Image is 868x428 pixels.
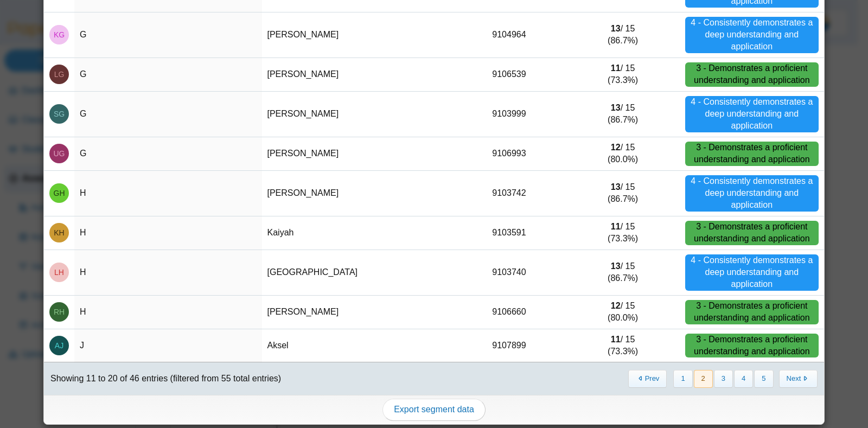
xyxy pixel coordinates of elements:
td: 9103999 [452,92,566,137]
b: 11 [611,63,621,73]
div: 4 - Consistently demonstrates a deep understanding and application [685,96,819,132]
td: / 15 (73.3%) [566,216,680,250]
span: Kaiyah H [54,229,64,237]
button: Next [779,370,818,388]
td: G [74,92,262,137]
td: [PERSON_NAME] [262,58,452,92]
td: G [74,137,262,171]
button: 2 [694,370,713,388]
b: 13 [611,261,621,271]
td: / 15 (80.0%) [566,296,680,329]
b: 13 [611,182,621,191]
div: 3 - Demonstrates a proficient understanding and application [685,221,819,245]
td: J [74,329,262,363]
td: [PERSON_NAME] [262,171,452,216]
div: 4 - Consistently demonstrates a deep understanding and application [685,254,819,291]
td: 9106539 [452,58,566,92]
td: [GEOGRAPHIC_DATA] [262,250,452,296]
button: 3 [714,370,733,388]
td: 9103591 [452,216,566,250]
div: 4 - Consistently demonstrates a deep understanding and application [685,175,819,212]
td: H [74,296,262,329]
td: / 15 (73.3%) [566,329,680,363]
span: Genevieve H [54,189,65,197]
td: [PERSON_NAME] [262,296,452,329]
b: 12 [611,143,621,152]
td: / 15 (86.7%) [566,171,680,216]
td: G [74,58,262,92]
div: 3 - Demonstrates a proficient understanding and application [685,300,819,324]
td: / 15 (86.7%) [566,12,680,58]
td: [PERSON_NAME] [262,12,452,58]
nav: pagination [627,370,818,388]
td: H [74,216,262,250]
td: [PERSON_NAME] [262,137,452,171]
div: 4 - Consistently demonstrates a deep understanding and application [685,17,819,53]
b: 13 [611,103,621,112]
span: Aksel J [55,342,63,349]
td: Aksel [262,329,452,363]
span: Samantha G [54,110,65,118]
span: Uriel G [54,150,65,157]
td: H [74,171,262,216]
td: G [74,12,262,58]
td: / 15 (80.0%) [566,137,680,171]
td: 9106660 [452,296,566,329]
b: 12 [611,301,621,310]
button: 1 [673,370,692,388]
td: / 15 (86.7%) [566,250,680,296]
button: Previous [628,370,667,388]
td: / 15 (73.3%) [566,58,680,92]
td: 9107899 [452,329,566,363]
td: 9103740 [452,250,566,296]
b: 13 [611,24,621,33]
td: Kaiyah [262,216,452,250]
td: / 15 (86.7%) [566,92,680,137]
span: Export segment data [394,405,474,414]
button: 4 [734,370,753,388]
div: Showing 11 to 20 of 46 entries (filtered from 55 total entries) [44,362,281,395]
button: 5 [754,370,773,388]
b: 11 [611,222,621,231]
span: Rosalie H [54,308,65,316]
td: 9104964 [452,12,566,58]
td: [PERSON_NAME] [262,92,452,137]
div: 3 - Demonstrates a proficient understanding and application [685,62,819,87]
span: London H [54,269,64,276]
td: 9106993 [452,137,566,171]
div: 3 - Demonstrates a proficient understanding and application [685,334,819,358]
b: 11 [611,335,621,344]
div: 3 - Demonstrates a proficient understanding and application [685,142,819,166]
span: Kimberly G [54,31,65,39]
td: H [74,250,262,296]
td: 9103742 [452,171,566,216]
span: Logan G [54,71,65,78]
a: Export segment data [382,399,486,420]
